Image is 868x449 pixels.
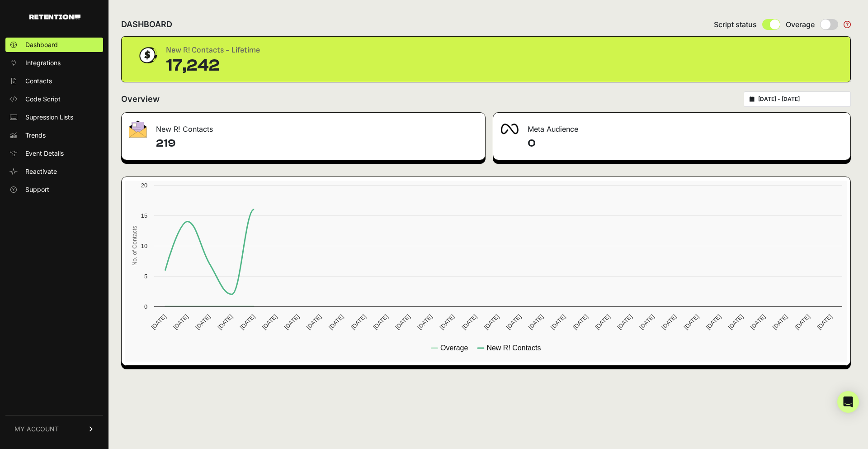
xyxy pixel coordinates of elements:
img: dollar-coin-05c43ed7efb7bc0c12610022525b4bbbb207c7efeef5aecc26f025e68dcafac9.png [136,44,159,67]
a: Trends [5,128,103,143]
text: 0 [144,303,147,310]
span: MY ACCOUNT [14,425,59,434]
div: Open Intercom Messenger [837,391,859,413]
div: New R! Contacts - Lifetime [166,44,260,57]
span: Script status [714,19,757,30]
text: [DATE] [239,313,256,331]
span: Support [25,185,49,194]
div: New R! Contacts [122,113,485,140]
a: Dashboard [5,38,103,52]
text: [DATE] [416,313,434,331]
a: Integrations [5,56,103,70]
text: [DATE] [172,313,189,331]
text: [DATE] [571,313,589,331]
text: [DATE] [150,313,167,331]
text: [DATE] [483,313,500,331]
text: New R! Contacts [486,344,541,352]
span: Dashboard [25,40,58,49]
text: 10 [141,243,147,249]
a: Supression Lists [5,110,103,124]
text: [DATE] [461,313,478,331]
text: [DATE] [194,313,212,331]
text: [DATE] [283,313,301,331]
a: Code Script [5,92,103,106]
a: Support [5,182,103,197]
text: [DATE] [660,313,678,331]
a: Reactivate [5,164,103,179]
text: [DATE] [549,313,567,331]
text: [DATE] [372,313,389,331]
text: [DATE] [793,313,811,331]
img: Retention.com [29,14,80,19]
text: [DATE] [261,313,278,331]
text: [DATE] [327,313,345,331]
text: [DATE] [439,313,456,331]
text: [DATE] [394,313,411,331]
text: Overage [440,344,468,352]
div: Meta Audience [493,113,850,140]
text: [DATE] [771,313,789,331]
text: 15 [141,212,147,219]
text: No. of Contacts [131,226,138,266]
h4: 219 [156,136,478,151]
h2: Overview [121,93,160,105]
span: Code Script [25,95,61,104]
text: [DATE] [705,313,722,331]
a: Contacts [5,74,103,88]
text: [DATE] [217,313,234,331]
a: Event Details [5,146,103,161]
text: [DATE] [594,313,611,331]
text: [DATE] [505,313,523,331]
span: Supression Lists [25,113,73,122]
span: Contacts [25,76,52,86]
text: [DATE] [527,313,545,331]
text: [DATE] [616,313,633,331]
div: 17,242 [166,57,260,75]
text: [DATE] [683,313,700,331]
text: [DATE] [816,313,833,331]
h4: 0 [528,136,843,151]
span: Trends [25,131,46,140]
text: [DATE] [305,313,323,331]
span: Integrations [25,58,61,67]
a: MY ACCOUNT [5,415,103,443]
text: [DATE] [749,313,767,331]
text: [DATE] [349,313,367,331]
text: [DATE] [638,313,656,331]
span: Event Details [25,149,64,158]
img: fa-envelope-19ae18322b30453b285274b1b8af3d052b27d846a4fbe8435d1a52b978f639a2.png [129,120,147,138]
h2: DASHBOARD [121,18,172,31]
img: fa-meta-2f981b61bb99beabf952f7030308934f19ce035c18b003e963880cc3fabeebb7.png [500,124,519,134]
span: Overage [786,19,815,30]
span: Reactivate [25,167,57,176]
text: 20 [141,182,147,189]
text: 5 [144,273,147,280]
text: [DATE] [727,313,745,331]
